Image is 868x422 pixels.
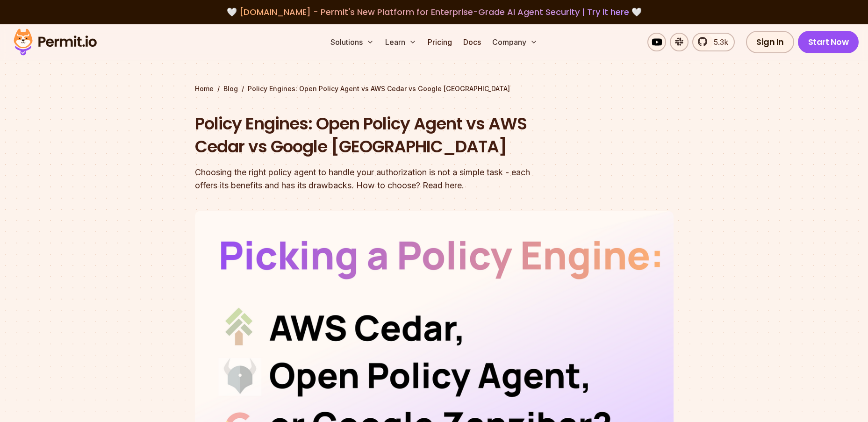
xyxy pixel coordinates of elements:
[488,33,541,51] button: Company
[746,31,794,53] a: Sign In
[22,6,846,19] div: 🤍 🤍
[195,112,554,158] h1: Policy Engines: Open Policy Agent vs AWS Cedar vs Google [GEOGRAPHIC_DATA]
[195,84,214,93] a: Home
[587,6,629,18] a: Try it here
[459,33,485,51] a: Docs
[708,36,728,48] span: 5.3k
[327,33,378,51] button: Solutions
[692,33,735,51] a: 5.3k
[239,6,629,18] span: [DOMAIN_NAME] - Permit's New Platform for Enterprise-Grade AI Agent Security |
[195,166,554,192] div: Choosing the right policy agent to handle your authorization is not a simple task - each offers i...
[381,33,420,51] button: Learn
[424,33,456,51] a: Pricing
[9,26,101,58] img: Permit logo
[195,84,674,93] div: / /
[223,84,238,93] a: Blog
[798,31,859,53] a: Start Now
